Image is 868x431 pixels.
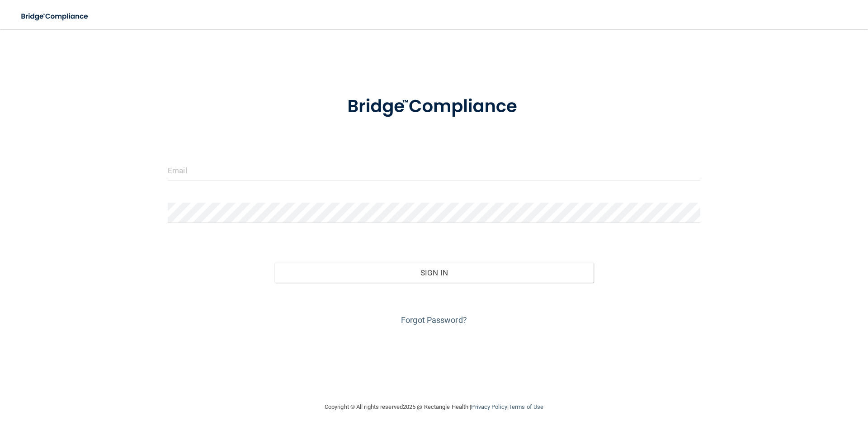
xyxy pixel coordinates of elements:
[14,7,97,26] img: bridge_compliance_login_screen.278c3ca4.svg
[471,403,507,410] a: Privacy Policy
[401,315,467,325] a: Forgot Password?
[509,403,543,410] a: Terms of Use
[274,263,594,283] button: Sign In
[168,160,700,180] input: Email
[269,393,599,422] div: Copyright © All rights reserved 2025 @ Rectangle Health | |
[329,83,539,130] img: bridge_compliance_login_screen.278c3ca4.svg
